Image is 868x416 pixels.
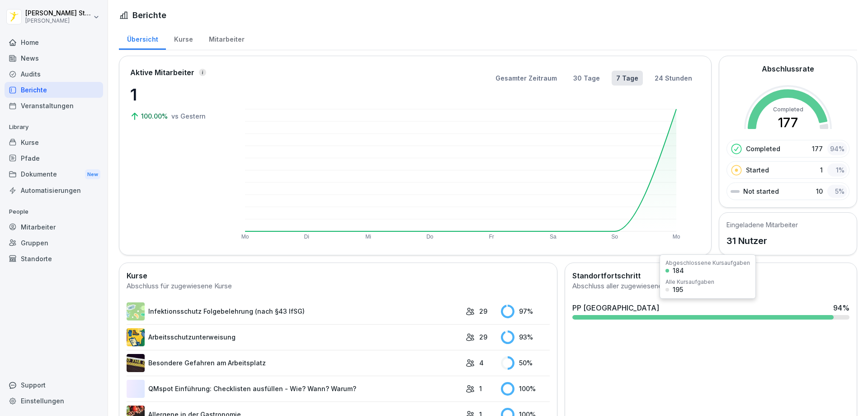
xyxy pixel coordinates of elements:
[665,279,714,285] div: Alle Kursaufgaben
[5,235,103,251] a: Gruppen
[827,185,847,198] div: 5 %
[25,10,91,17] p: [PERSON_NAME] Stambolov
[5,34,103,50] a: Home
[365,234,371,240] text: Mi
[479,358,484,368] p: 4
[726,220,798,230] h5: Eingeladene Mitarbeiter
[119,27,166,50] a: Übersicht
[5,134,103,150] a: Kurse
[726,234,798,248] p: 31 Nutzer
[673,234,680,240] text: Mo
[127,354,145,372] img: zq4t51x0wy87l3xh8s87q7rq.png
[611,234,618,240] text: So
[820,165,823,175] p: 1
[5,50,103,66] a: News
[812,144,823,153] p: 177
[501,330,550,344] div: 93 %
[5,166,103,183] div: Dokumente
[501,382,550,396] div: 100 %
[5,150,103,166] a: Pfade
[673,287,683,293] div: 195
[501,305,550,318] div: 97 %
[304,234,309,240] text: Di
[833,302,849,313] div: 94 %
[650,71,697,86] button: 24 Stunden
[5,166,103,183] a: DokumenteNew
[127,302,145,320] img: tgff07aey9ahi6f4hltuk21p.png
[5,120,103,134] p: Library
[479,306,487,316] p: 29
[665,260,750,266] div: Abgeschlossene Kursaufgaben
[5,393,103,409] a: Einstellungen
[132,9,166,21] h1: Berichte
[572,281,849,292] div: Abschluss aller zugewiesenen Kurse pro Standort
[489,234,494,240] text: Fr
[5,219,103,235] a: Mitarbeiter
[127,380,461,398] a: QMspot Einführung: Checklisten ausfüllen - Wie? Wann? Warum?
[85,169,100,180] div: New
[127,281,550,292] div: Abschluss für zugewiesene Kurse
[201,27,252,50] a: Mitarbeiter
[827,142,847,155] div: 94 %
[141,111,170,121] p: 100.00%
[550,234,557,240] text: Sa
[673,268,684,274] div: 184
[127,328,145,346] img: bgsrfyvhdm6180ponve2jajk.png
[426,234,434,240] text: Do
[746,144,780,153] p: Completed
[572,302,659,313] div: PP [GEOGRAPHIC_DATA]
[612,71,643,86] button: 7 Tage
[241,234,249,240] text: Mo
[501,356,550,370] div: 50 %
[25,18,91,24] p: [PERSON_NAME]
[171,111,206,121] p: vs Gestern
[166,27,201,50] a: Kurse
[5,66,103,82] a: Audits
[127,270,550,281] h2: Kurse
[827,163,847,177] div: 1 %
[479,384,482,393] p: 1
[569,71,604,86] button: 30 Tage
[127,302,461,320] a: Infektionsschutz Folgebelehrung (nach §43 IfSG)
[479,332,487,342] p: 29
[762,63,814,74] h2: Abschlussrate
[491,71,561,86] button: Gesamter Zeitraum
[569,299,853,323] a: PP [GEOGRAPHIC_DATA]94%
[130,67,194,78] p: Aktive Mitarbeiter
[746,165,769,175] p: Started
[127,328,461,346] a: Arbeitsschutzunterweisung
[572,270,849,281] h2: Standortfortschritt
[5,377,103,393] div: Support
[130,82,221,107] p: 1
[816,186,823,196] p: 10
[5,182,103,198] a: Automatisierungen
[743,186,779,196] p: Not started
[5,98,103,114] a: Veranstaltungen
[5,251,103,267] a: Standorte
[5,205,103,219] p: People
[127,354,461,372] a: Besondere Gefahren am Arbeitsplatz
[5,82,103,98] a: Berichte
